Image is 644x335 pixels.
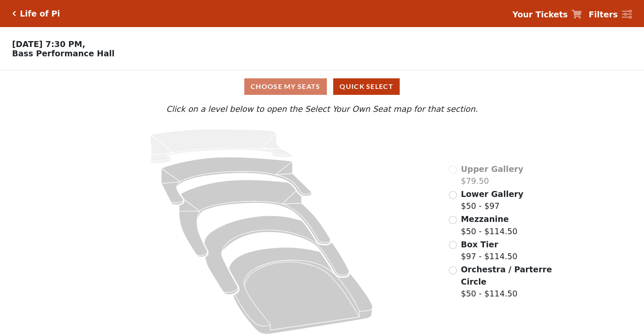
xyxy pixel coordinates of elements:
a: Filters [589,8,632,21]
label: $50 - $114.50 [461,263,553,300]
span: Orchestra / Parterre Circle [461,265,552,286]
strong: Your Tickets [512,10,568,19]
label: $50 - $114.50 [461,213,517,237]
span: Upper Gallery [461,164,523,174]
button: Quick Select [333,78,400,95]
strong: Filters [589,10,618,19]
path: Lower Gallery - Seats Available: 167 [161,157,312,205]
h5: Life of Pi [20,9,60,19]
label: $79.50 [461,163,523,187]
span: Mezzanine [461,214,509,224]
label: $50 - $97 [461,188,523,212]
span: Lower Gallery [461,189,523,199]
span: Box Tier [461,240,498,249]
a: Your Tickets [512,8,582,21]
path: Orchestra / Parterre Circle - Seats Available: 41 [229,247,373,334]
path: Upper Gallery - Seats Available: 0 [150,129,293,163]
a: Click here to go back to filters [12,11,16,17]
label: $97 - $114.50 [461,238,517,263]
p: Click on a level below to open the Select Your Own Seat map for that section. [86,103,557,115]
